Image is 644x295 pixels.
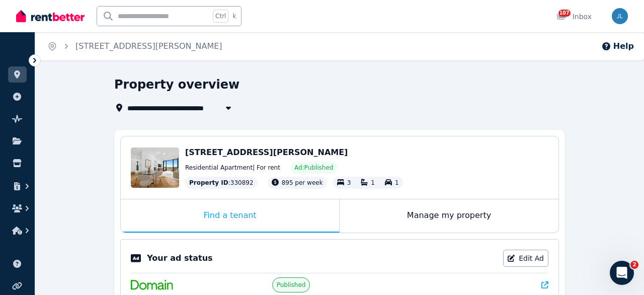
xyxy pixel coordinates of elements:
iframe: Intercom live chat [610,261,634,285]
span: 1 [395,179,399,186]
img: Joanne Lau [612,8,628,24]
span: Ctrl [213,10,228,23]
h1: Property overview [114,77,239,93]
span: 1 [371,179,375,186]
div: Inbox [556,12,592,22]
nav: Breadcrumb [35,32,234,60]
img: Domain.com.au [131,280,173,290]
p: Your ad status [147,252,212,264]
span: Residential Apartment | For rent [185,164,280,172]
span: Published [277,281,306,289]
span: Ad: Published [294,164,333,172]
div: : 330892 [185,177,258,189]
span: [STREET_ADDRESS][PERSON_NAME] [185,148,348,157]
span: 3 [347,179,351,186]
a: [STREET_ADDRESS][PERSON_NAME] [75,41,222,51]
a: Edit Ad [503,250,548,267]
span: 895 per week [282,179,323,186]
div: Find a tenant [121,199,339,233]
div: Manage my property [340,199,558,233]
img: RentBetter [16,9,85,24]
span: k [232,12,236,20]
button: Help [601,40,634,52]
span: 2 [630,261,638,269]
span: Property ID [189,179,228,187]
span: 107 [558,10,571,17]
